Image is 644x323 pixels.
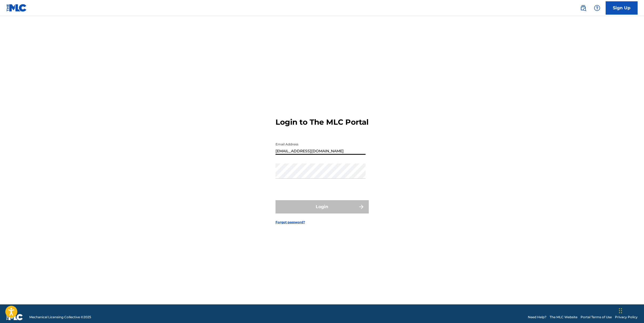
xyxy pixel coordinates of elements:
[528,315,546,320] a: Need Help?
[578,3,589,13] a: Public Search
[6,4,27,12] img: MLC Logo
[581,315,612,320] a: Portal Terms of Use
[619,303,622,319] div: Drag
[276,220,305,225] a: Forgot password?
[594,5,600,11] img: help
[276,118,368,127] h3: Login to The MLC Portal
[615,315,638,320] a: Privacy Policy
[617,297,644,323] iframe: Chat Widget
[6,314,23,320] img: logo
[592,3,602,13] div: Help
[580,5,586,11] img: search
[606,1,638,15] a: Sign Up
[550,315,577,320] a: The MLC Website
[29,315,91,320] span: Mechanical Licensing Collective © 2025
